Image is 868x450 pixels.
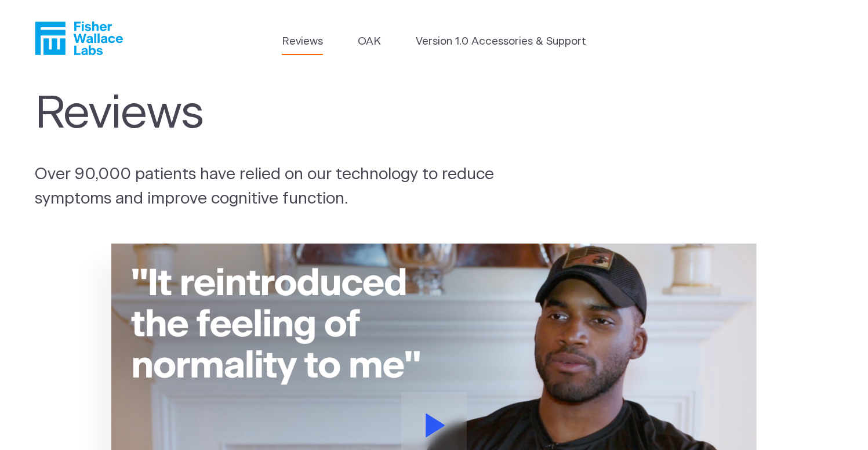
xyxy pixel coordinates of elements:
svg: Play [426,413,445,437]
a: OAK [358,34,381,50]
a: Version 1.0 Accessories & Support [416,34,586,50]
h1: Reviews [35,88,517,141]
a: Fisher Wallace [35,21,123,55]
p: Over 90,000 patients have relied on our technology to reduce symptoms and improve cognitive funct... [35,163,542,212]
a: Reviews [282,34,323,50]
